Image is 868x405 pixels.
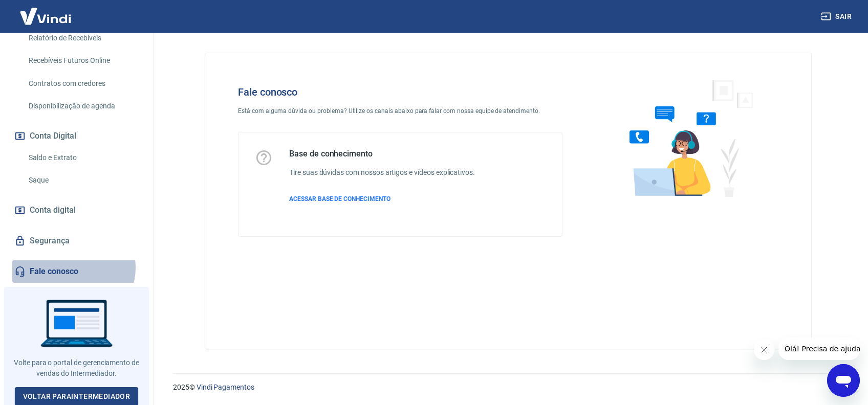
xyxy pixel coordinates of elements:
a: ACESSAR BASE DE CONHECIMENTO [289,194,475,204]
button: Sair [819,7,856,26]
a: Relatório de Recebíveis [25,28,141,49]
img: Vindi [12,1,79,32]
a: Conta digital [12,199,141,221]
h5: Base de conhecimento [289,149,475,159]
p: 2025 © [173,382,843,393]
iframe: Mensagem da empresa [778,337,860,360]
a: Contratos com credores [25,73,141,94]
span: Olá! Precisa de ajuda? [6,7,86,15]
button: Conta Digital [12,125,141,147]
img: Fale conosco [609,70,765,206]
a: Disponibilização de agenda [25,96,141,117]
span: ACESSAR BASE DE CONHECIMENTO [289,195,390,202]
p: Está com alguma dúvida ou problema? Utilize os canais abaixo para falar com nossa equipe de atend... [238,106,562,116]
a: Fale conosco [12,260,141,283]
h4: Fale conosco [238,86,562,98]
span: Conta digital [30,203,76,217]
iframe: Botão para abrir a janela de mensagens [827,364,860,397]
a: Recebíveis Futuros Online [25,50,141,71]
iframe: Fechar mensagem [754,340,774,360]
a: Segurança [12,230,141,252]
a: Saldo e Extrato [25,147,141,168]
a: Saque [25,170,141,191]
a: Vindi Pagamentos [197,383,254,391]
h6: Tire suas dúvidas com nossos artigos e vídeos explicativos. [289,167,475,178]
